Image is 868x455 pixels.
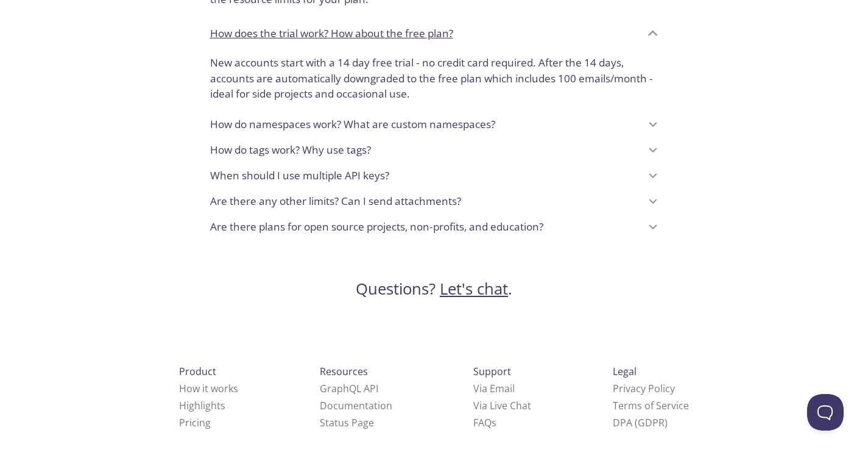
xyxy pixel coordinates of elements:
span: Legal [613,365,637,378]
a: DPA (GDPR) [613,416,668,429]
a: Status Page [320,416,374,429]
p: How do tags work? Why use tags? [210,142,371,158]
a: GraphQL API [320,382,378,395]
a: How it works [179,382,238,395]
span: Resources [320,365,368,378]
div: How does the trial work? How about the free plan? [200,17,668,50]
a: Highlights [179,399,225,412]
p: Are there plans for open source projects, non-profits, and education? [210,219,543,235]
p: How does the trial work? How about the free plan? [210,26,453,41]
a: Terms of Service [613,399,689,412]
a: Let's chat [440,278,508,299]
iframe: Help Scout Beacon - Open [807,394,844,431]
h3: Questions? . [356,279,512,299]
div: When should I use multiple API keys? [200,163,668,188]
div: How do tags work? Why use tags? [200,137,668,163]
a: Documentation [320,399,392,412]
a: Privacy Policy [613,382,675,395]
a: Pricing [179,416,211,429]
div: How do namespaces work? What are custom namespaces? [200,112,668,137]
a: Via Email [473,382,515,395]
div: Are there any other limits? Can I send attachments? [200,188,668,214]
p: Are there any other limits? Can I send attachments? [210,193,461,209]
p: New accounts start with a 14 day free trial - no credit card required. After the 14 days, account... [210,55,658,102]
span: s [492,416,496,429]
p: How do namespaces work? What are custom namespaces? [210,116,495,132]
span: Product [179,365,216,378]
span: Support [473,365,511,378]
p: When should I use multiple API keys? [210,168,389,184]
a: FAQ [473,416,496,429]
a: Via Live Chat [473,399,531,412]
div: Are there plans for open source projects, non-profits, and education? [200,214,668,240]
div: How does the trial work? How about the free plan? [200,50,668,112]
